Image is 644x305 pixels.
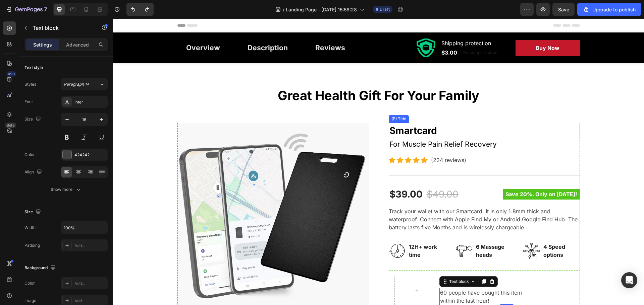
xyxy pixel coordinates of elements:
div: Background [24,263,57,273]
div: Color [24,280,35,286]
div: Undo/Redo [126,3,154,16]
p: No compare price [350,32,384,36]
button: Buy Now [402,21,467,37]
pre: Save 20%. Only on [DATE]! [390,170,467,181]
button: Upgrade to publish [577,3,641,16]
div: Color [24,152,35,158]
div: Show more [51,186,82,193]
p: 12H+ work time [296,224,332,240]
input: Auto [61,222,107,234]
div: Align [24,168,43,177]
div: Image [24,298,36,304]
p: For Muscle Pain Relief Recovery [276,120,466,131]
div: Text block [335,260,357,266]
div: 424242 [74,152,106,158]
button: Show more [24,183,108,196]
div: $39.00 [276,168,310,183]
span: Paragraph 1* [64,81,89,87]
div: Font [24,99,33,105]
div: Text style [24,65,43,71]
span: / [283,6,284,13]
iframe: Design area [113,19,644,305]
img: Alt Image [343,224,360,240]
div: $49.00 [313,168,346,183]
p: 60 people have bought this item within the last hour! [327,270,461,286]
p: Great Health Gift For Your Family [65,69,466,85]
span: Save [558,7,569,12]
div: (P) Title [277,97,294,103]
a: Smartcard [276,104,467,120]
button: 7 [3,3,50,16]
button: Paragraph 1* [61,78,108,90]
div: Open Intercom Messenger [621,272,637,288]
div: Beta [5,123,16,128]
div: Inter [74,99,106,105]
span: Landing Page - [DATE] 15:58:28 [286,6,357,13]
div: Styles [24,81,36,87]
div: Add... [74,243,106,249]
div: $3.00 [328,29,345,39]
span: Draft [380,6,390,12]
p: 7 [44,5,47,13]
h2: Shipping protection [328,20,392,29]
div: Add... [74,298,106,304]
div: Upgrade to publish [583,6,636,13]
div: Description [135,24,175,34]
p: Text block [33,24,90,32]
div: Size [24,208,42,217]
p: (224 reviews) [318,137,353,145]
button: Save [552,3,575,16]
div: Add... [74,281,106,287]
a: Description [126,20,183,39]
div: 450 [6,71,16,77]
p: Settings [33,41,52,48]
div: Padding [24,242,40,248]
img: Alt Image [276,224,292,240]
a: Reviews [194,20,241,39]
div: Buy Now [423,25,446,33]
div: Width [24,225,36,231]
p: 4 Speed options [430,224,466,240]
p: 6 Massage heads [363,224,399,240]
p: Only 7 left in stock! [327,258,461,266]
div: Size [24,115,42,124]
img: Alt Image [410,224,427,240]
span: Track your wallet with our Smartcard. It is only 1.8mm thick and waterproof. Connect with Apple F... [276,189,465,212]
div: Reviews [202,24,232,34]
p: Advanced [66,41,89,48]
